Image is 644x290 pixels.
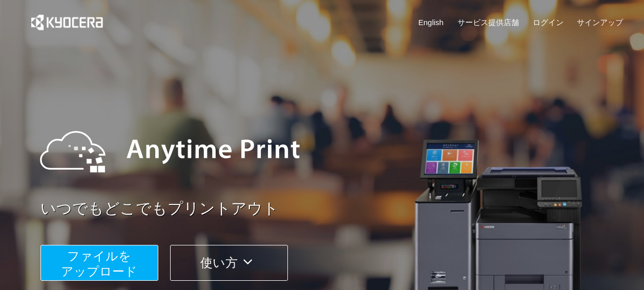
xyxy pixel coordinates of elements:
a: サービス提供店舗 [458,17,519,28]
button: ファイルを​​アップロード [40,245,158,281]
span: ファイルを ​​アップロード [61,249,137,278]
a: いつでもどこでもプリントアウト [40,198,630,220]
a: サインアップ [577,17,623,28]
button: 使い方 [170,245,288,281]
a: English [419,17,444,28]
a: ログイン [533,17,564,28]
